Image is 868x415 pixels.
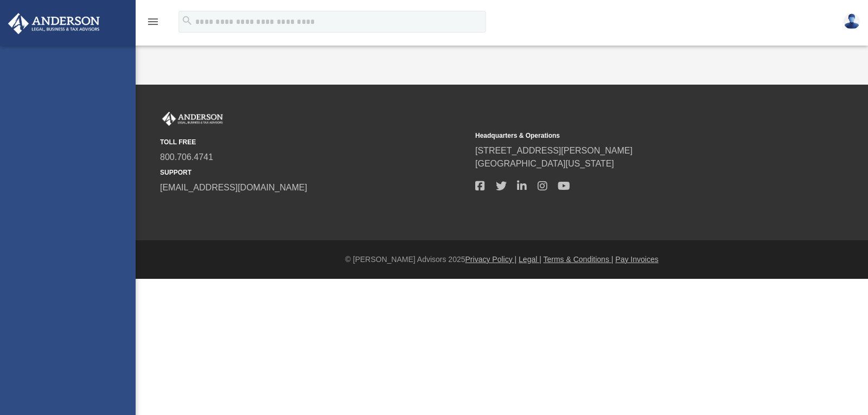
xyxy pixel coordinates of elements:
a: Legal | [519,255,541,264]
a: menu [146,21,159,28]
a: Terms & Conditions | [544,255,614,264]
i: menu [146,15,159,28]
a: 800.706.4741 [160,152,213,162]
a: [STREET_ADDRESS][PERSON_NAME] [475,146,633,155]
small: SUPPORT [160,168,468,177]
img: Anderson Advisors Platinum Portal [160,112,225,126]
i: search [181,15,193,27]
a: Pay Invoices [615,255,658,264]
a: [GEOGRAPHIC_DATA][US_STATE] [475,159,614,168]
small: Headquarters & Operations [475,131,783,141]
img: User Pic [844,14,860,29]
small: TOLL FREE [160,137,468,147]
div: © [PERSON_NAME] Advisors 2025 [136,254,868,265]
img: Anderson Advisors Platinum Portal [5,13,103,34]
a: [EMAIL_ADDRESS][DOMAIN_NAME] [160,183,307,192]
a: Privacy Policy | [465,255,517,264]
